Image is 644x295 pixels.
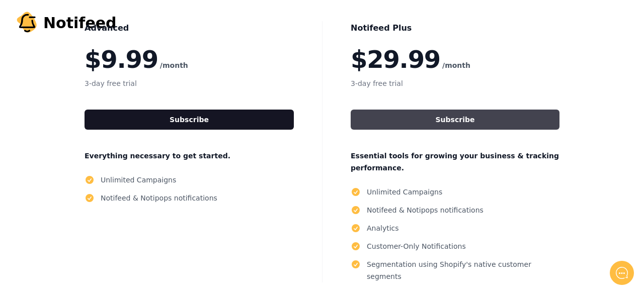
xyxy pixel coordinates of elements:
span: We run on Gist [84,230,127,237]
iframe: gist-messenger-bubble-iframe [610,261,634,285]
p: Essential tools for growing your business & tracking performance. [351,150,559,174]
li: Unlimited Campaigns [351,186,559,198]
li: Analytics [351,222,559,234]
span: New conversation [65,139,121,147]
span: /month [160,59,188,71]
p: 3-day free trial [351,77,559,89]
h3: Advanced [85,21,294,35]
li: Notifeed & Notipops notifications [85,192,294,204]
h2: Don't see Notifeed in your header? Let me know and I'll set it up! ✅ [15,67,186,115]
li: Notifeed & Notipops notifications [351,204,559,216]
li: Unlimited Campaigns [85,174,294,186]
p: Everything necessary to get started. [85,150,294,162]
span: $9.99 [85,47,158,71]
button: Subscribe [85,110,294,130]
li: Segmentation using Shopify's native customer segments [351,258,559,282]
img: Your Company [15,11,39,35]
li: Customer-Only Notifications [351,240,559,252]
h1: Hello! [15,49,186,65]
h3: Notifeed Plus [351,21,559,35]
span: $29.99 [351,47,440,71]
span: /month [442,59,470,71]
p: 3-day free trial [85,77,294,89]
span: Notifeed [43,14,117,32]
button: New conversation [16,133,186,153]
button: Subscribe [351,110,559,130]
